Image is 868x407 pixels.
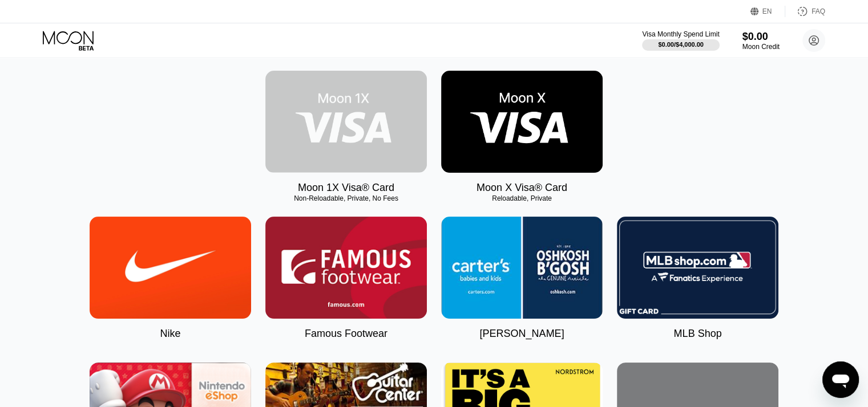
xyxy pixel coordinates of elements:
div: EN [750,6,785,17]
div: Visa Monthly Spend Limit$0.00/$4,000.00 [642,30,719,51]
div: Reloadable, Private [441,194,603,202]
div: $0.00 / $4,000.00 [658,41,704,48]
div: Moon Credit [742,43,780,51]
div: Moon X Visa® Card [477,182,567,194]
div: Visa Monthly Spend Limit [642,30,719,38]
div: Non-Reloadable, Private, No Fees [265,194,427,202]
div: EN [762,7,772,15]
div: [PERSON_NAME] [479,328,564,340]
div: FAQ [785,6,825,17]
div: Moon 1X Visa® Card [298,182,394,194]
div: $0.00 [742,31,780,43]
div: Famous Footwear [305,328,387,340]
div: FAQ [812,7,825,15]
div: MLB Shop [673,328,721,340]
div: $0.00Moon Credit [742,31,780,51]
iframe: Button to launch messaging window [822,361,859,398]
div: Nike [160,328,180,340]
